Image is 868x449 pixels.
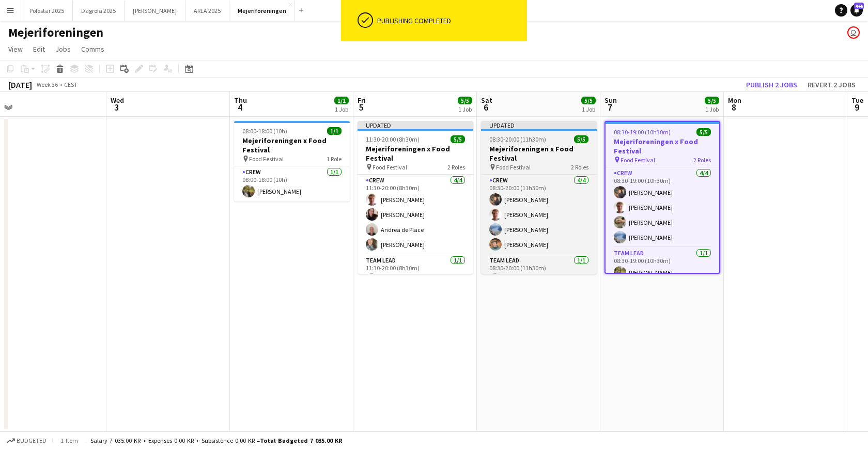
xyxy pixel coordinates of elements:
div: 1 Job [705,105,719,113]
div: 1 Job [458,105,472,113]
span: 6 [479,101,492,113]
div: 1 Job [335,105,348,113]
span: Food Festival [249,155,284,163]
h3: Mejeriforeningen x Food Festival [358,144,473,163]
a: View [4,42,27,56]
span: 08:30-20:00 (11h30m) [489,135,546,143]
span: 5/5 [581,97,596,104]
app-job-card: Updated11:30-20:00 (8h30m)5/5Mejeriforeningen x Food Festival Food Festival2 RolesCrew4/411:30-20... [358,121,473,274]
span: 5 [356,101,366,113]
span: 3 [109,101,124,113]
span: Food Festival [373,163,407,171]
div: Salary 7 035.00 KR + Expenses 0.00 KR + Subsistence 0.00 KR = [90,437,342,444]
span: Wed [111,96,124,105]
a: 446 [850,4,863,17]
span: 1/1 [327,127,342,135]
button: Revert 2 jobs [803,78,860,91]
div: CEST [64,81,78,88]
div: Updated [358,121,473,129]
div: Updated [481,121,597,129]
span: Fri [358,96,366,105]
app-card-role: Crew4/411:30-20:00 (8h30m)[PERSON_NAME][PERSON_NAME]Andrea de Place[PERSON_NAME] [358,175,473,255]
span: Comms [81,44,104,54]
span: 7 [603,101,617,113]
app-card-role: Team Lead1/108:30-20:00 (11h30m) [481,255,597,290]
span: Edit [33,44,45,54]
span: Sat [481,96,492,105]
h3: Mejeriforeningen x Food Festival [234,136,350,154]
h1: Mejeriforeningen [8,25,103,40]
a: Jobs [51,42,75,56]
button: Dagrofa 2025 [73,1,125,21]
h3: Mejeriforeningen x Food Festival [606,137,719,156]
span: 08:30-19:00 (10h30m) [614,128,671,136]
span: 2 Roles [447,163,465,171]
app-card-role: Team Lead1/111:30-20:00 (8h30m) [358,255,473,290]
span: Jobs [55,44,71,54]
span: Mon [728,96,741,105]
div: [DATE] [8,80,32,90]
app-job-card: Updated08:30-20:00 (11h30m)5/5Mejeriforeningen x Food Festival Food Festival2 RolesCrew4/408:30-2... [481,121,597,274]
span: 5/5 [574,135,588,143]
button: [PERSON_NAME] [125,1,185,21]
span: Budgeted [17,437,47,444]
span: Food Festival [496,163,531,171]
app-card-role: Team Lead1/108:30-19:00 (10h30m)[PERSON_NAME] [606,247,719,283]
span: Tue [851,96,863,105]
div: Publishing completed [377,16,523,25]
span: 5/5 [705,97,719,104]
a: Comms [77,42,109,56]
app-card-role: Crew4/408:30-20:00 (11h30m)[PERSON_NAME][PERSON_NAME][PERSON_NAME][PERSON_NAME] [481,175,597,255]
app-card-role: Crew4/408:30-19:00 (10h30m)[PERSON_NAME][PERSON_NAME][PERSON_NAME][PERSON_NAME] [606,167,719,247]
button: Mejeriforeningen [229,1,295,21]
app-job-card: 08:30-19:00 (10h30m)5/5Mejeriforeningen x Food Festival Food Festival2 RolesCrew4/408:30-19:00 (1... [605,121,720,274]
span: 9 [850,101,863,113]
button: Budgeted [5,435,48,446]
span: 8 [726,101,741,113]
span: 446 [854,3,864,9]
span: 5/5 [458,97,472,104]
span: 08:00-18:00 (10h) [242,127,287,135]
span: 5/5 [451,135,465,143]
span: 4 [233,101,247,113]
span: Thu [234,96,247,105]
app-user-avatar: Tatianna Tobiassen [847,26,860,39]
app-card-role: Crew1/108:00-18:00 (10h)[PERSON_NAME] [234,166,350,202]
span: 2 Roles [693,156,711,164]
h3: Mejeriforeningen x Food Festival [481,144,597,163]
button: Polestar 2025 [21,1,73,21]
span: 1 item [57,437,82,444]
span: 1/1 [334,97,349,104]
span: Sun [605,96,617,105]
span: 1 Role [327,155,342,163]
span: Food Festival [621,156,655,164]
span: 2 Roles [571,163,588,171]
span: 11:30-20:00 (8h30m) [366,135,420,143]
span: 5/5 [696,128,711,136]
span: View [8,44,23,54]
span: Week 36 [34,81,60,88]
a: Edit [29,42,49,56]
div: 1 Job [582,105,595,113]
button: Publish 2 jobs [742,78,801,91]
span: Total Budgeted 7 035.00 KR [260,437,342,444]
app-job-card: 08:00-18:00 (10h)1/1Mejeriforeningen x Food Festival Food Festival1 RoleCrew1/108:00-18:00 (10h)[... [234,121,350,202]
button: ARLA 2025 [185,1,229,21]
